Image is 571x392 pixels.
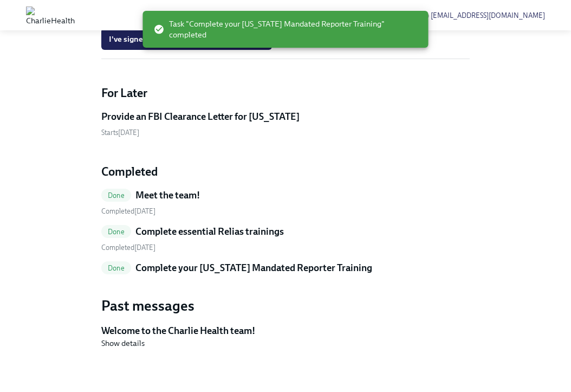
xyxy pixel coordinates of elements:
[101,110,300,123] h5: Provide an FBI Clearance Letter for [US_STATE]
[101,85,470,101] h4: For Later
[431,11,545,20] a: [EMAIL_ADDRESS][DOMAIN_NAME]
[109,34,264,44] span: I've signed my AZ Criminal History Affidavit
[101,207,155,215] span: Friday, October 3rd 2025, 10:45 am
[135,261,372,274] h5: Complete your [US_STATE] Mandated Reporter Training
[101,296,470,316] h3: Past messages
[101,189,470,216] a: DoneMeet the team! Completed[DATE]
[101,128,139,137] span: Monday, October 20th 2025, 10:00 am
[135,189,200,202] h5: Meet the team!
[101,28,272,50] button: I've signed my AZ Criminal History Affidavit
[101,338,145,349] button: Show details
[135,225,284,238] h5: Complete essential Relias trainings
[101,225,470,253] a: DoneComplete essential Relias trainings Completed[DATE]
[101,324,470,337] h5: Welcome to the Charlie Health team!
[101,261,470,279] a: DoneComplete your [US_STATE] Mandated Reporter Training
[355,11,545,20] span: Need help? Reach out to
[101,228,131,236] span: Done
[101,164,470,180] h4: Completed
[101,264,131,272] span: Done
[154,18,420,40] span: Task "Complete your [US_STATE] Mandated Reporter Training" completed
[101,191,131,200] span: Done
[26,7,75,24] img: CharlieHealth
[101,243,155,252] span: Friday, October 10th 2025, 11:04 am
[101,110,470,138] a: Provide an FBI Clearance Letter for [US_STATE]Starts[DATE]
